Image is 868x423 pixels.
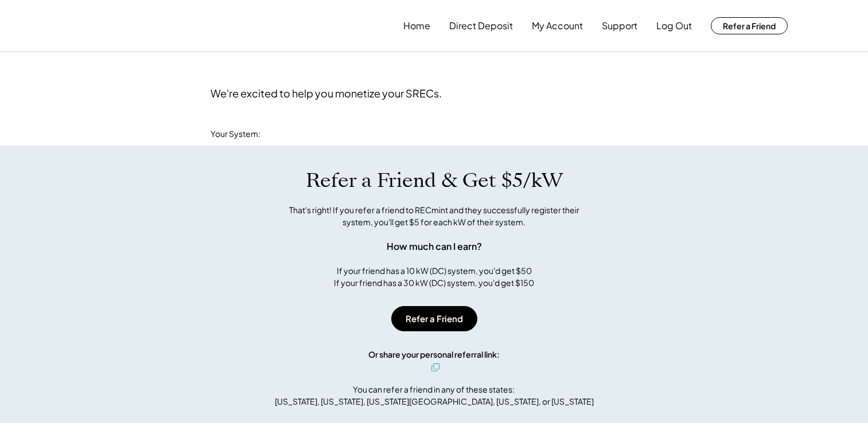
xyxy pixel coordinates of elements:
[602,14,637,37] button: Support
[656,14,692,37] button: Log Out
[334,265,534,289] div: If your friend has a 10 kW (DC) system, you'd get $50 If your friend has a 30 kW (DC) system, you...
[449,14,513,37] button: Direct Deposit
[211,128,260,140] div: Your System:
[429,361,442,374] button: click to copy
[306,169,563,193] h1: Refer a Friend & Get $5/kW
[532,14,583,37] button: My Account
[387,240,482,253] div: How much can I earn?
[391,306,477,331] button: Refer a Friend
[211,87,442,100] div: We're excited to help you monetize your SRECs.
[81,19,176,33] img: yH5BAEAAAAALAAAAAABAAEAAAIBRAA7
[368,348,500,361] div: Or share your personal referral link:
[403,14,430,37] button: Home
[711,17,788,34] button: Refer a Friend
[277,204,592,228] div: That's right! If you refer a friend to RECmint and they successfully register their system, you'l...
[275,383,594,408] div: You can refer a friend in any of these states: [US_STATE], [US_STATE], [US_STATE][GEOGRAPHIC_DATA...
